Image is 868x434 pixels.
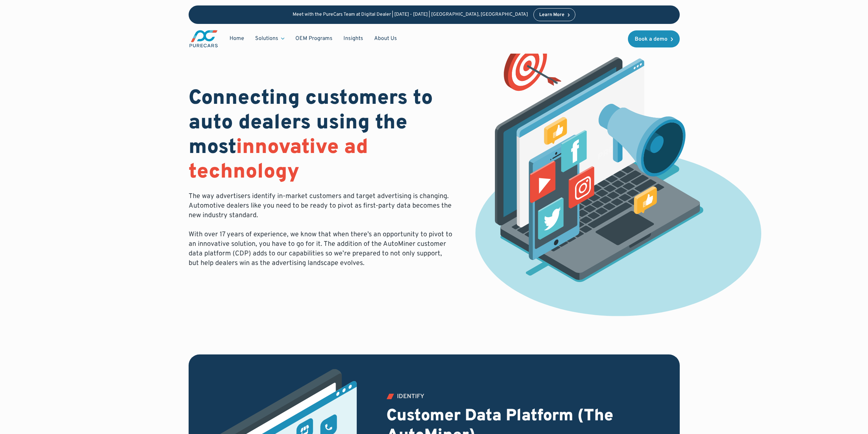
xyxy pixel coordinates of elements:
[189,135,368,185] span: innovative ad technology
[628,30,680,47] a: Book a demo
[475,38,761,316] img: digital marketing illustration mockup showing social media channels and campaigns
[189,192,454,268] p: The way advertisers identify in-market customers and target advertising is changing. Automotive d...
[539,13,564,17] div: Learn More
[255,35,278,42] div: Solutions
[369,32,402,45] a: About Us
[338,32,369,45] a: Insights
[250,32,290,45] div: Solutions
[189,86,454,185] h1: Connecting customers to auto dealers using the most
[293,12,528,18] p: Meet with the PureCars Team at Digital Dealer | [DATE] - [DATE] | [GEOGRAPHIC_DATA], [GEOGRAPHIC_...
[533,8,576,21] a: Learn More
[189,29,219,48] a: main
[224,32,250,45] a: Home
[397,394,424,400] div: IDENTIFY
[635,37,667,42] div: Book a demo
[189,29,219,48] img: purecars logo
[290,32,338,45] a: OEM Programs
